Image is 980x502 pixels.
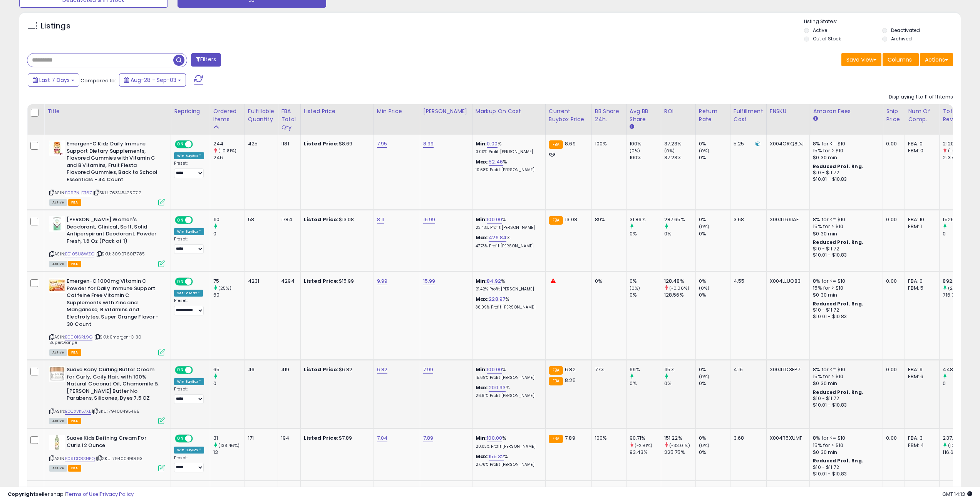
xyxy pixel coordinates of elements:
div: X004LLUO83 [770,278,804,285]
div: 0% [699,154,730,161]
div: 3.68 [734,435,761,442]
a: 16.99 [423,216,436,223]
div: Displaying 1 to 11 of 11 items [889,93,953,101]
div: ASIN: [49,140,165,205]
button: Actions [920,53,953,66]
div: FBA: 10 [908,216,933,223]
div: 0% [699,435,730,442]
div: 110 [213,216,245,223]
div: 0% [699,292,730,299]
div: Num of Comp. [908,107,936,123]
b: Listed Price: [304,277,339,285]
span: FBA [68,199,81,206]
div: 0.00 [886,216,899,223]
div: 4.15 [734,366,761,373]
div: Title [47,107,168,115]
div: 100% [595,140,620,147]
div: FBA: 0 [908,140,933,147]
div: X004TD3FP7 [770,366,804,373]
div: 0% [699,140,730,147]
div: $10 - $11.72 [813,395,877,402]
div: $10 - $11.72 [813,246,877,252]
div: 15% for > $10 [813,442,877,449]
div: 287.65% [664,216,695,223]
button: Aug-28 - Sep-03 [119,73,186,87]
div: ROI [664,107,692,115]
div: % [476,296,539,310]
div: 1181 [281,140,295,147]
p: 47.73% Profit [PERSON_NAME] [476,243,539,249]
b: Reduced Prof. Rng. [813,389,863,395]
a: B0CXVK57XL [65,408,91,415]
div: 31.86% [630,216,661,223]
div: $8.69 [304,140,368,147]
p: 23.43% Profit [PERSON_NAME] [476,225,539,230]
div: ASIN: [49,366,165,423]
b: Reduced Prof. Rng. [813,163,863,170]
div: FBM: 5 [908,285,933,292]
div: 58 [248,216,272,223]
div: Preset: [174,298,204,315]
span: | SKU: 79400491893 [96,455,142,462]
div: 15% for > $10 [813,147,877,154]
div: Preset: [174,237,204,254]
a: Terms of Use [66,490,99,498]
div: Win BuyBox * [174,228,204,235]
div: $0.30 min [813,230,877,237]
div: 0% [595,278,620,285]
div: 128.56% [664,292,695,299]
small: Avg BB Share. [630,123,634,130]
div: $13.08 [304,216,368,223]
b: Min: [476,216,487,223]
a: 426.84 [489,234,506,242]
b: Suave Kids Defining Cream For Curls 12 Ounce [67,435,160,451]
th: The percentage added to the cost of goods (COGS) that forms the calculator for Min & Max prices. [472,104,545,135]
button: Filters [191,53,221,67]
div: Total Rev. [943,107,971,123]
a: 155.32 [489,453,504,460]
span: All listings currently available for purchase on Amazon [49,349,67,356]
div: 75 [213,278,245,285]
div: 892.76 [943,278,974,285]
button: Save View [841,53,881,66]
div: 77% [595,366,620,373]
small: (-33.01%) [669,442,690,449]
div: ASIN: [49,278,165,355]
div: Preset: [174,455,204,473]
div: 0% [699,380,730,387]
div: 128.48% [664,278,695,285]
small: (-2.91%) [635,442,652,449]
div: 194 [281,435,295,442]
a: 84.92 [487,277,501,285]
div: 1784 [281,216,295,223]
div: 246 [213,154,245,161]
small: FBA [549,435,563,443]
div: 1526.51 [943,216,974,223]
a: 200.93 [489,384,506,392]
p: 20.03% Profit [PERSON_NAME] [476,444,539,449]
span: ON [176,141,185,148]
div: Amazon Fees [813,107,879,115]
div: 448.78 [943,366,974,373]
div: 37.23% [664,140,695,147]
div: 419 [281,366,295,373]
small: FBA [549,140,563,149]
div: 0% [699,366,730,373]
p: 26.91% Profit [PERSON_NAME] [476,393,539,399]
small: (138.46%) [218,442,240,449]
b: Emergen-C Kidz Daily Immune Support Dietary Supplements, Flavored Gummies with Vitamin C and B Vi... [67,140,160,185]
div: 0% [699,230,730,237]
label: Deactivated [891,27,920,33]
div: 0% [630,380,661,387]
div: $10.01 - $10.83 [813,252,877,259]
div: 0% [664,380,695,387]
div: $6.82 [304,366,368,373]
div: % [476,158,539,173]
label: Active [813,27,827,33]
div: 0% [699,278,730,285]
div: 0% [699,449,730,456]
div: 0 [213,230,245,237]
p: 36.09% Profit [PERSON_NAME] [476,305,539,310]
div: FNSKU [770,107,807,115]
div: X004T69IAF [770,216,804,223]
